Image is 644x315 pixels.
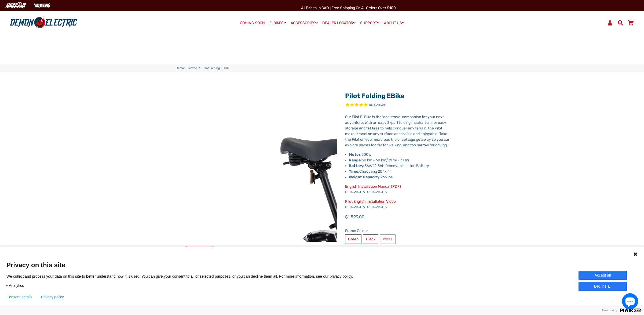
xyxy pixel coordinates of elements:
[187,246,213,272] img: Pilot Folding eBike
[349,152,361,157] strong: Motor:
[320,19,357,27] a: DEALER LOCATOR
[600,309,620,312] span: Powered by
[345,214,364,220] span: $1,599.00
[6,295,32,299] button: Consent details
[345,199,396,204] a: Pilot English Installation Video
[345,92,404,100] a: Pilot Folding eBike
[363,234,378,244] label: Black
[289,19,320,27] a: ACCESSORIES
[382,19,406,27] a: ABOUT US
[203,66,229,71] span: Pilot Folding eBike
[349,169,359,174] strong: Tires:
[349,174,452,180] p: 265 lbs
[345,184,452,195] p: PEB-20-06 | PEB-20-03
[345,199,452,210] p: PEB-20-06 | PEB-20-03
[579,282,627,291] button: Decline all
[6,274,361,279] p: We collect and process your data on this site to better understand how it is used. You can give y...
[176,66,197,71] a: Demon Electric
[361,152,371,157] span: 500W
[8,16,79,30] img: Demon Electric logo
[238,19,267,27] a: COMING SOON
[349,169,391,174] span: Chaoyang 20" x 4"
[358,19,381,27] a: SUPPORT
[369,103,386,107] span: 4 reviews
[371,103,386,107] span: Reviews
[349,158,362,162] strong: Range:
[345,102,452,108] span: Rated 5.0 out of 5 stars 4 reviews
[6,261,638,269] span: Privacy on this site
[349,158,409,162] span: 50 km - 60 km/31 mi - 37 mi
[31,1,53,10] img: TGB Canada
[349,164,429,168] span: 36V/12.5Ah Removable Li-ion Battery
[349,164,364,168] strong: Battery:
[345,184,401,189] a: English Installation Manual (PDF)
[579,271,627,280] button: Accept all
[345,114,452,148] p: Our Pilot E-Bike is the ideal travel companion for your next adventure. With an easy 3-part foldi...
[345,228,452,234] label: Frame Colour
[620,293,640,311] inbox-online-store-chat: Shopify online store chat
[9,283,24,288] span: Analytics
[349,175,380,179] strong: Weight Capacity:
[248,246,274,272] img: Pilot Folding eBike - Demon Electric
[380,234,396,244] label: White
[279,246,304,272] img: Pilot Folding eBike - Demon Electric
[217,246,243,272] img: Pilot Folding eBike - Demon Electric
[345,234,361,244] label: Green
[41,295,64,299] a: Privacy policy
[3,1,28,10] img: Demon Electric
[309,246,335,272] img: Pilot Folding eBike - Demon Electric
[301,6,396,10] span: All Prices in CAD | Free shipping on all orders over $100
[268,19,288,27] a: E-BIKES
